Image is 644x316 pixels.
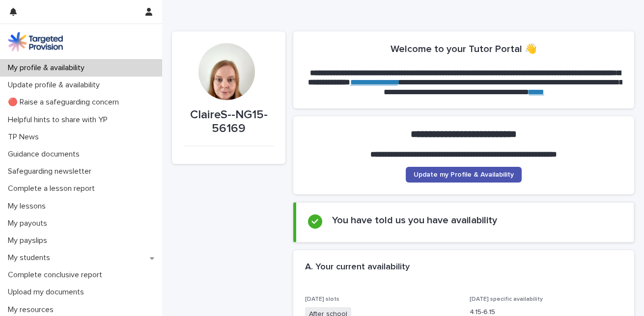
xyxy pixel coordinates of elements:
span: Update my Profile & Availability [414,171,514,178]
p: Update profile & availability [4,80,108,90]
span: [DATE] slots [305,296,339,302]
p: Complete conclusive report [4,270,110,280]
p: 🔴 Raise a safeguarding concern [4,98,127,107]
p: My profile & availability [4,63,92,73]
p: Upload my documents [4,288,92,297]
h2: You have told us you have availability [332,214,497,226]
a: Update my Profile & Availability [406,167,522,183]
p: My payslips [4,236,55,245]
p: Complete a lesson report [4,184,103,193]
p: My payouts [4,219,55,228]
p: TP News [4,132,47,142]
span: [DATE] specific availability [470,296,543,302]
h2: Welcome to your Tutor Portal 👋 [391,43,537,55]
h2: A. Your current availability [305,262,410,273]
p: My lessons [4,202,54,211]
p: My resources [4,305,61,315]
p: My students [4,253,58,263]
p: Guidance documents [4,150,87,159]
p: Helpful hints to share with YP [4,115,115,125]
img: M5nRWzHhSzIhMunXDL62 [8,32,63,52]
p: ClaireS--NG15-56169 [184,108,274,136]
p: Safeguarding newsletter [4,167,99,176]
